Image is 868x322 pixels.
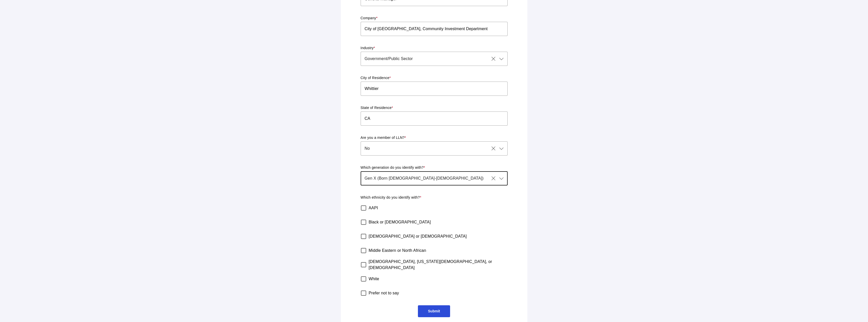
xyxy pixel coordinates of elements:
label: [DEMOGRAPHIC_DATA], [US_STATE][DEMOGRAPHIC_DATA], or [DEMOGRAPHIC_DATA] [369,258,508,272]
p: State of Residence [361,105,508,110]
span: Government/Public Sector [365,56,413,62]
label: Middle Eastern or North African [369,243,426,258]
label: [DEMOGRAPHIC_DATA] or [DEMOGRAPHIC_DATA] [369,229,467,243]
a: Submit [418,305,450,317]
label: AAPI [369,201,378,215]
p: Are you a member of LLN? [361,135,508,140]
p: Which generation do you identify with? [361,165,508,170]
span: Gen X (Born [DEMOGRAPHIC_DATA]-[DEMOGRAPHIC_DATA]) [365,175,484,181]
span: No [365,145,370,151]
p: Which ethnicity do you identify with? [361,195,508,200]
label: White [369,272,379,286]
p: Industry [361,46,508,51]
p: Company [361,16,508,21]
i: Clear [490,145,496,151]
span: Submit [428,309,440,313]
p: City of Residence [361,75,508,81]
i: Clear [490,56,496,62]
i: Clear [490,175,496,181]
label: Black or [DEMOGRAPHIC_DATA] [369,215,431,229]
label: Prefer not to say [369,286,399,300]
